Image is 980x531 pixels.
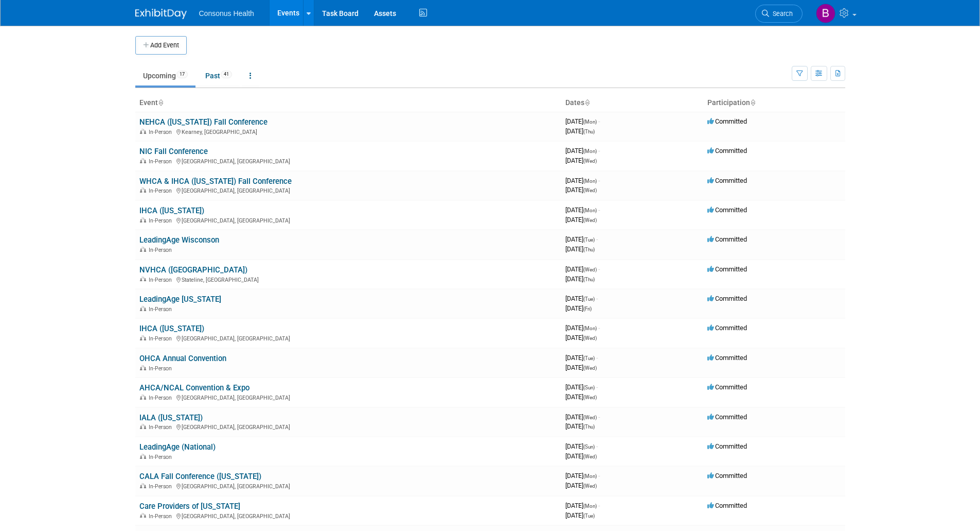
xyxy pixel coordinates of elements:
th: Event [135,94,561,112]
span: Committed [707,147,747,155]
span: [DATE] [565,413,600,421]
span: (Thu) [583,247,595,252]
span: [DATE] [565,127,595,135]
span: 41 [221,71,232,78]
span: - [598,117,600,125]
span: [DATE] [565,245,595,253]
span: (Mon) [583,119,597,125]
span: [DATE] [565,206,600,214]
span: Committed [707,324,747,332]
a: IALA ([US_STATE]) [139,413,203,422]
img: In-Person Event [140,395,146,400]
img: In-Person Event [140,306,146,311]
a: Past41 [198,66,240,85]
span: [DATE] [565,147,600,155]
a: NEHCA ([US_STATE]) Fall Conference [139,117,268,127]
span: (Tue) [583,355,595,361]
img: ExhibitDay [135,9,187,19]
img: In-Person Event [140,335,146,340]
span: Committed [707,177,747,184]
span: - [596,383,598,391]
span: - [598,147,600,155]
span: (Mon) [583,178,597,184]
span: [DATE] [565,442,598,450]
span: [DATE] [565,157,597,164]
span: Committed [707,472,747,479]
div: Stateline, [GEOGRAPHIC_DATA] [139,275,557,283]
img: In-Person Event [140,129,146,134]
span: Committed [707,117,747,125]
button: Add Event [135,36,187,55]
a: IHCA ([US_STATE]) [139,206,204,215]
span: (Fri) [583,306,592,312]
span: [DATE] [565,235,598,243]
span: Committed [707,442,747,450]
span: [DATE] [565,364,597,371]
span: Committed [707,413,747,421]
span: (Mon) [583,503,597,509]
span: Committed [707,235,747,243]
a: AHCA/NCAL Convention & Expo [139,383,250,392]
span: Committed [707,354,747,362]
img: In-Person Event [140,217,146,222]
span: (Sun) [583,385,595,390]
span: - [596,354,598,362]
img: In-Person Event [140,277,146,282]
span: In-Person [149,335,175,342]
span: [DATE] [565,177,600,184]
th: Dates [561,94,703,112]
span: [DATE] [565,452,597,460]
span: (Wed) [583,415,597,420]
span: [DATE] [565,511,595,519]
span: In-Person [149,129,175,135]
span: - [598,265,600,273]
span: [DATE] [565,216,597,224]
span: [DATE] [565,334,597,341]
span: In-Person [149,483,175,490]
div: Kearney, [GEOGRAPHIC_DATA] [139,127,557,135]
span: [DATE] [565,422,595,430]
span: [DATE] [565,186,597,194]
span: Consonus Health [199,9,254,18]
span: (Mon) [583,148,597,154]
span: Committed [707,265,747,273]
img: Bridget Crane [816,4,835,23]
img: In-Person Event [140,454,146,459]
a: LeadingAge Wisconson [139,235,219,245]
a: Care Providers of [US_STATE] [139,502,240,511]
a: Search [755,5,803,23]
span: Search [769,10,793,18]
img: In-Person Event [140,247,146,252]
span: In-Person [149,217,175,224]
span: 17 [176,71,188,78]
span: (Wed) [583,335,597,341]
span: - [598,413,600,421]
span: In-Person [149,158,175,165]
span: Committed [707,383,747,391]
span: [DATE] [565,472,600,479]
span: (Wed) [583,483,597,489]
span: [DATE] [565,482,597,489]
a: OHCA Annual Convention [139,354,226,363]
span: In-Person [149,454,175,460]
a: LeadingAge [US_STATE] [139,295,221,304]
img: In-Person Event [140,483,146,488]
span: - [598,502,600,509]
a: NVHCA ([GEOGRAPHIC_DATA]) [139,265,247,275]
span: (Tue) [583,513,595,519]
span: In-Person [149,306,175,313]
span: (Wed) [583,217,597,223]
span: Committed [707,206,747,214]
span: In-Person [149,187,175,194]
span: - [598,472,600,479]
span: - [598,177,600,184]
span: - [598,324,600,332]
a: CALA Fall Conference ([US_STATE]) [139,472,261,481]
span: Committed [707,502,747,509]
a: Sort by Start Date [584,98,590,107]
span: In-Person [149,424,175,431]
div: [GEOGRAPHIC_DATA], [GEOGRAPHIC_DATA] [139,511,557,520]
img: In-Person Event [140,365,146,370]
span: (Thu) [583,277,595,282]
span: [DATE] [565,393,597,401]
